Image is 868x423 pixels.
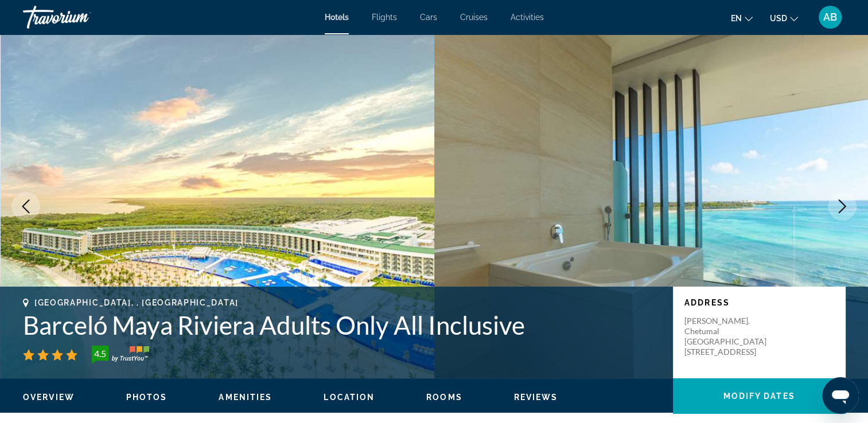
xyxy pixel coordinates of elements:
span: Rooms [426,393,462,402]
button: User Menu [815,5,845,29]
span: USD [770,14,787,23]
p: Address [684,298,834,307]
span: Amenities [219,393,272,402]
span: en [731,14,742,23]
a: Cruises [460,13,488,22]
span: Modify Dates [723,391,795,401]
span: Reviews [514,393,558,402]
div: 4.5 [88,347,111,361]
button: Change currency [770,10,798,26]
button: Rooms [426,392,462,402]
iframe: Button to launch messaging window [822,377,859,414]
span: Photos [126,393,168,402]
button: Modify Dates [673,378,845,414]
a: Travorium [23,2,138,32]
a: Activities [511,13,544,22]
a: Hotels [325,13,349,22]
a: Flights [372,13,397,22]
span: [GEOGRAPHIC_DATA], , [GEOGRAPHIC_DATA] [34,298,239,307]
h1: Barceló Maya Riviera Adults Only All Inclusive [23,310,661,340]
button: Photos [126,392,168,402]
img: TrustYou guest rating badge [92,346,149,364]
button: Overview [23,392,75,402]
p: [PERSON_NAME]. Chetumal [GEOGRAPHIC_DATA] [STREET_ADDRESS] [684,316,776,357]
span: Location [324,393,375,402]
button: Previous image [11,192,40,221]
button: Location [324,392,375,402]
a: Cars [420,13,437,22]
button: Next image [828,192,857,221]
button: Reviews [514,392,558,402]
span: AB [823,11,837,23]
span: Overview [23,393,75,402]
button: Change language [731,10,753,26]
button: Amenities [219,392,272,402]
